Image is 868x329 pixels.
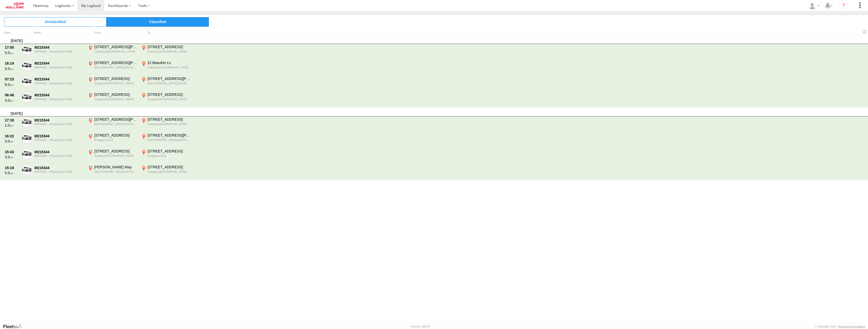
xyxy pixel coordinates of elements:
[5,45,19,50] div: 17:05
[4,32,19,34] div: Click to Sort
[6,3,24,8] img: jhg-logo.svg
[140,60,191,75] label: Click to View Event Location
[87,117,138,132] label: Click to View Event Location
[94,138,137,142] div: Enoggera,QLD
[5,93,19,97] div: 06:48
[35,118,84,122] div: M215344
[840,2,848,10] i: ?
[140,117,191,132] label: Click to View Event Location
[147,138,191,142] div: [GEOGRAPHIC_DATA],[GEOGRAPHIC_DATA]
[94,66,137,69] div: [GEOGRAPHIC_DATA],[GEOGRAPHIC_DATA]
[94,117,137,122] div: [STREET_ADDRESS][PERSON_NAME]
[862,29,868,34] span: Refresh
[5,134,19,138] div: 16:22
[838,325,865,328] a: Terms and Conditions
[147,149,191,153] div: [STREET_ADDRESS]
[87,133,138,148] label: Click to View Event Location
[34,32,85,34] div: Asset
[5,98,19,103] div: 0.0
[4,17,106,26] span: Click to view Unclassified Trips
[147,50,191,53] div: Grange,[GEOGRAPHIC_DATA]
[5,150,19,154] div: 15:43
[94,170,137,173] div: [GEOGRAPHIC_DATA],[GEOGRAPHIC_DATA]
[35,61,84,66] div: M215344
[147,117,191,122] div: [STREET_ADDRESS]
[147,170,191,173] div: Grange,[GEOGRAPHIC_DATA]
[5,82,19,87] div: 6.0
[411,325,430,328] div: Version: 306.00
[147,66,191,69] div: Clayfield,[GEOGRAPHIC_DATA]
[147,81,191,85] div: [GEOGRAPHIC_DATA],[GEOGRAPHIC_DATA]
[5,155,19,159] div: 3.0
[147,97,191,101] div: Grange,[GEOGRAPHIC_DATA]
[814,325,865,328] div: © Copyright 2025 -
[35,50,84,53] div: INFRHSE - Infrastructure HSE
[94,81,137,85] div: Grange,[GEOGRAPHIC_DATA]
[1,1,28,10] a: Return to Dashboard
[35,82,84,85] div: INFRHSE - Infrastructure HSE
[87,45,138,59] label: Click to View Event Location
[140,45,191,59] label: Click to View Event Location
[94,133,137,138] div: [STREET_ADDRESS]
[94,165,137,169] div: [PERSON_NAME] Way
[87,149,138,164] label: Click to View Event Location
[807,2,821,9] div: Richard Leeson
[87,76,138,91] label: Click to View Event Location
[35,93,84,97] div: M215344
[5,77,19,81] div: 07:23
[106,17,209,26] span: Click to view Classified Trips
[87,60,138,75] label: Click to View Event Location
[87,32,138,34] div: From
[87,165,138,180] label: Click to View Event Location
[35,150,84,154] div: M215344
[94,154,137,158] div: Grange,[GEOGRAPHIC_DATA]
[147,45,191,49] div: [STREET_ADDRESS]
[147,60,191,65] div: 22 Beaufort Ln
[5,171,19,175] div: 5.0
[140,32,191,34] div: To
[35,98,84,101] div: INFRHSE - Infrastructure HSE
[147,154,191,158] div: Enoggera,QLD
[94,97,137,101] div: Grange,[GEOGRAPHIC_DATA]
[35,66,84,69] div: INFRHSE - Infrastructure HSE
[147,92,191,97] div: [STREET_ADDRESS]
[35,45,84,50] div: M215344
[94,149,137,153] div: [STREET_ADDRESS]
[5,123,19,128] div: 1.0
[5,66,19,71] div: 5.0
[147,165,191,169] div: [STREET_ADDRESS]
[94,92,137,97] div: [STREET_ADDRESS]
[140,76,191,91] label: Click to View Event Location
[5,139,19,143] div: 3.0
[35,134,84,138] div: M215344
[140,165,191,180] label: Click to View Event Location
[140,133,191,148] label: Click to View Event Location
[35,77,84,81] div: M215344
[147,133,191,138] div: [STREET_ADDRESS][PERSON_NAME]
[140,149,191,164] label: Click to View Event Location
[94,50,137,53] div: Clayfield,[GEOGRAPHIC_DATA]
[94,60,137,65] div: [STREET_ADDRESS][PERSON_NAME]
[5,50,19,55] div: 5.0
[3,324,26,329] a: Visit our Website
[35,170,84,173] div: INFRHSE - Infrastructure HSE
[35,122,84,126] div: INFRHSE - Infrastructure HSE
[94,45,137,49] div: [STREET_ADDRESS][PERSON_NAME]
[140,92,191,107] label: Click to View Event Location
[5,166,19,170] div: 15:19
[5,118,19,122] div: 17:18
[5,61,19,66] div: 16:14
[35,154,84,157] div: INFRHSE - Infrastructure HSE
[94,122,137,126] div: [GEOGRAPHIC_DATA],[GEOGRAPHIC_DATA]
[147,122,191,126] div: Grange,[GEOGRAPHIC_DATA]
[94,76,137,81] div: [STREET_ADDRESS]
[35,138,84,141] div: INFRHSE - Infrastructure HSE
[147,76,191,81] div: [STREET_ADDRESS][PERSON_NAME]
[35,166,84,170] div: M215344
[87,92,138,107] label: Click to View Event Location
